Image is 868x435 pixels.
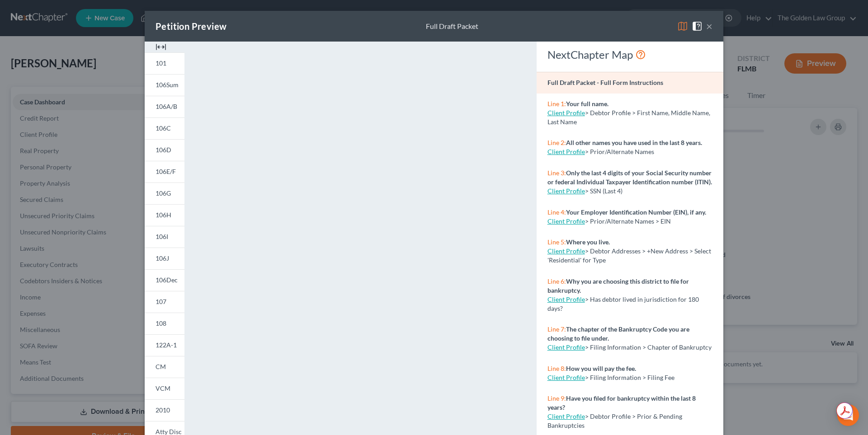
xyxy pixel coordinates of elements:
[547,148,585,155] a: Client Profile
[585,217,671,225] span: > Prior/Alternate Names > EIN
[547,325,689,342] strong: The chapter of the Bankruptcy Code you are choosing to file under.
[547,139,566,146] span: Line 2:
[547,79,663,86] strong: Full Draft Packet - Full Form Instructions
[156,211,171,219] span: 106H
[156,42,166,52] img: expand-e0f6d898513216a626fdd78e52531dac95497ffd26381d4c15ee2fc46db09dca.svg
[156,298,166,305] span: 107
[585,148,654,155] span: > Prior/Alternate Names
[547,325,566,333] span: Line 7:
[566,139,702,146] strong: All other names you have used in the last 8 years.
[156,20,226,33] div: Petition Preview
[547,238,566,246] span: Line 5:
[547,47,712,62] div: NextChapter Map
[547,247,585,255] a: Client Profile
[145,117,184,139] a: 106C
[547,394,566,402] span: Line 9:
[156,276,178,284] span: 106Dec
[156,103,177,110] span: 106A/B
[156,124,171,132] span: 106C
[145,291,184,313] a: 107
[547,109,710,126] span: > Debtor Profile > First Name, Middle Name, Last Name
[547,295,699,312] span: > Has debtor lived in jurisdiction for 180 days?
[156,59,166,67] span: 101
[156,146,171,154] span: 106D
[426,21,478,32] div: Full Draft Packet
[547,169,566,177] span: Line 3:
[156,363,166,370] span: CM
[547,394,696,411] strong: Have you filed for bankruptcy within the last 8 years?
[547,217,585,225] a: Client Profile
[145,182,184,204] a: 106G
[156,233,168,240] span: 106I
[547,109,585,117] a: Client Profile
[566,100,609,108] strong: Your full name.
[692,21,703,32] img: help-close-5ba153eb36485ed6c1ea00a893f15db1cb9b99d6cae46e1a8edb6c62d00a1a76.svg
[547,208,566,216] span: Line 4:
[156,254,169,262] span: 106J
[156,168,176,175] span: 106E/F
[145,356,184,378] a: CM
[145,269,184,291] a: 106Dec
[145,74,184,96] a: 106Sum
[585,343,712,351] span: > Filing Information > Chapter of Bankruptcy
[547,169,712,186] strong: Only the last 4 digits of your Social Security number or federal Individual Taxpayer Identificati...
[585,187,623,195] span: > SSN (Last 4)
[145,378,184,399] a: VCM
[145,226,184,248] a: 106I
[547,100,566,108] span: Line 1:
[547,412,585,420] a: Client Profile
[547,365,566,372] span: Line 8:
[145,204,184,226] a: 106H
[677,21,688,32] img: map-eea8200ae884c6f1103ae1953ef3d486a96c86aabb227e865a55264e3737af1f.svg
[156,81,179,89] span: 106Sum
[145,248,184,269] a: 106J
[547,247,711,264] span: > Debtor Addresses > +New Address > Select 'Residential' for Type
[145,161,184,182] a: 106E/F
[156,406,170,414] span: 2010
[156,189,171,197] span: 106G
[145,399,184,421] a: 2010
[547,343,585,351] a: Client Profile
[547,374,585,381] a: Client Profile
[547,277,689,294] strong: Why you are choosing this district to file for bankruptcy.
[145,52,184,74] a: 101
[566,238,610,246] strong: Where you live.
[145,139,184,161] a: 106D
[585,374,675,381] span: > Filing Information > Filing Fee
[706,21,712,32] button: ×
[547,295,585,303] a: Client Profile
[566,208,706,216] strong: Your Employer Identification Number (EIN), if any.
[156,384,170,392] span: VCM
[547,277,566,285] span: Line 6:
[156,319,166,327] span: 108
[547,187,585,195] a: Client Profile
[145,313,184,334] a: 108
[145,96,184,117] a: 106A/B
[145,334,184,356] a: 122A-1
[566,365,636,372] strong: How you will pay the fee.
[547,412,682,429] span: > Debtor Profile > Prior & Pending Bankruptcies
[156,341,177,349] span: 122A-1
